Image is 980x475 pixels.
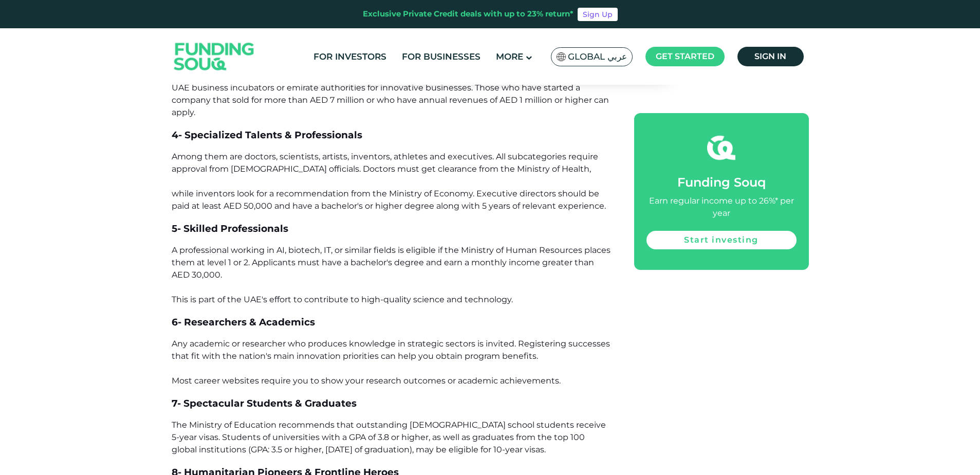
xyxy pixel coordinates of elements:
img: Logo [164,31,265,83]
div: Earn regular income up to 26%* per year [646,195,797,220]
img: fsicon [707,134,735,162]
div: Exclusive Private Credit deals with up to 23% return* [363,8,574,20]
span: 5- Skilled Professionals [172,223,288,234]
span: Sign in [754,51,786,61]
span: Among them are doctors, scientists, artists, inventors, athletes and executives. All subcategorie... [172,152,606,211]
span: A professional working in AI, biotech, IT, or similar fields is eligible if the Ministry of Human... [172,245,611,304]
span: Get started [656,51,714,61]
span: More [496,51,523,62]
a: Sign Up [578,8,618,21]
span: Any academic or researcher who produces knowledge in strategic sectors is invited. Registering su... [172,339,610,386]
a: For Businesses [399,48,483,65]
a: Sign in [737,47,804,66]
span: 7- Spectacular Students & Graduates [172,397,357,409]
span: Funding Souq [677,175,766,190]
span: Global عربي [568,51,627,63]
span: 6- Researchers & Academics [172,316,315,328]
a: For Investors [311,48,389,65]
span: 4- Specialized Talents & Professionals [172,129,362,141]
a: Start investing [646,231,797,249]
img: SA Flag [557,52,566,61]
span: The Ministry of Education recommends that outstanding [DEMOGRAPHIC_DATA] school students receive ... [172,420,606,454]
